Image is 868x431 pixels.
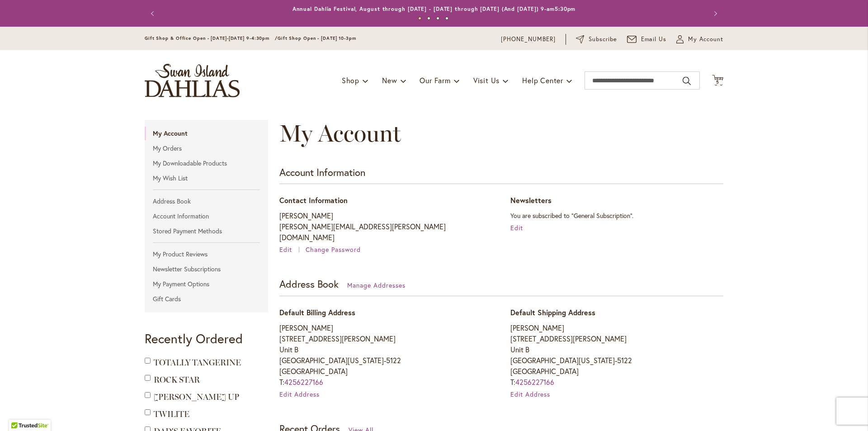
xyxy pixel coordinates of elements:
a: Stored Payment Methods [145,224,268,238]
a: Edit [510,223,523,232]
address: [PERSON_NAME] [STREET_ADDRESS][PERSON_NAME] Unit B [GEOGRAPHIC_DATA][US_STATE]-5122 [GEOGRAPHIC_D... [279,322,492,388]
span: Subscribe [589,35,617,44]
span: Default Shipping Address [510,308,595,317]
a: 4256227166 [284,377,323,387]
span: My Account [688,35,723,44]
a: Newsletter Subscriptions [145,262,268,276]
a: TOTALLY TANGERINE [154,358,241,368]
span: Gift Shop Open - [DATE] 10-3pm [278,35,356,41]
strong: Account Information [279,166,365,179]
a: Account Information [145,209,268,223]
span: Visit Us [473,76,500,85]
button: 5 [712,75,723,87]
strong: Recently Ordered [145,330,243,347]
button: 3 of 4 [436,17,439,20]
button: 1 of 4 [418,17,421,20]
a: Edit Address [510,390,551,398]
span: Our Farm [420,76,450,85]
span: My Account [279,119,401,147]
button: Next [705,5,723,23]
strong: My Account [145,127,268,140]
span: Newsletters [510,195,552,205]
a: TWILITE [154,409,189,419]
a: My Downloadable Products [145,156,268,170]
span: Gift Shop & Office Open - [DATE]-[DATE] 9-4:30pm / [145,35,278,41]
a: store logo [145,64,240,97]
p: [PERSON_NAME] [PERSON_NAME][EMAIL_ADDRESS][PERSON_NAME][DOMAIN_NAME] [279,210,492,243]
a: My Product Reviews [145,247,268,261]
a: Subscribe [576,35,617,44]
a: Edit Address [279,390,320,398]
a: [PHONE_NUMBER] [501,35,556,44]
span: Email Us [641,35,667,44]
a: Address Book [145,194,268,208]
a: [PERSON_NAME] UP [154,392,239,402]
button: Previous [145,5,163,23]
span: Help Center [522,76,563,85]
button: 4 of 4 [445,17,448,20]
span: Contact Information [279,195,348,205]
address: [PERSON_NAME] [STREET_ADDRESS][PERSON_NAME] Unit B [GEOGRAPHIC_DATA][US_STATE]-5122 [GEOGRAPHIC_D... [510,322,723,388]
a: My Orders [145,142,268,155]
strong: Address Book [279,277,339,290]
span: Edit [279,245,292,254]
a: Annual Dahlia Festival, August through [DATE] - [DATE] through [DATE] (And [DATE]) 9-am5:30pm [292,5,576,12]
a: 4256227166 [515,377,554,387]
a: ROCK STAR [154,375,200,385]
a: My Payment Options [145,277,268,291]
span: Shop [342,76,359,85]
span: 5 [716,79,719,85]
button: 2 of 4 [427,17,430,20]
a: Edit [279,245,304,254]
a: Change Password [306,245,361,254]
span: New [382,76,397,85]
a: Manage Addresses [347,281,406,289]
a: Gift Cards [145,292,268,306]
a: Email Us [627,35,667,44]
a: My Wish List [145,171,268,185]
span: Default Billing Address [279,308,355,317]
button: My Account [676,35,723,44]
p: You are subscribed to "General Subscription". [510,210,723,221]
